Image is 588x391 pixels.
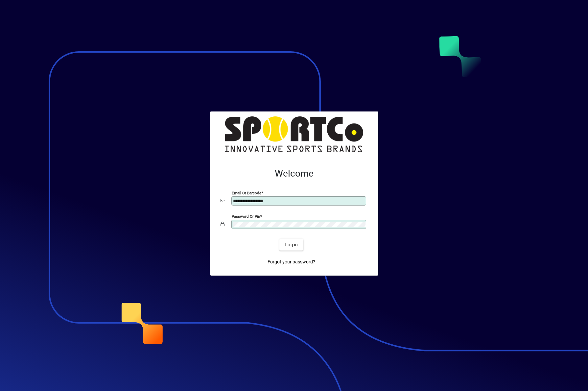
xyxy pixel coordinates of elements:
[285,241,298,248] span: Login
[265,256,318,268] a: Forgot your password?
[268,258,315,265] span: Forgot your password?
[232,191,261,195] mat-label: Email or Barcode
[221,168,368,179] h2: Welcome
[232,214,260,219] mat-label: Password or Pin
[279,239,303,251] button: Login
